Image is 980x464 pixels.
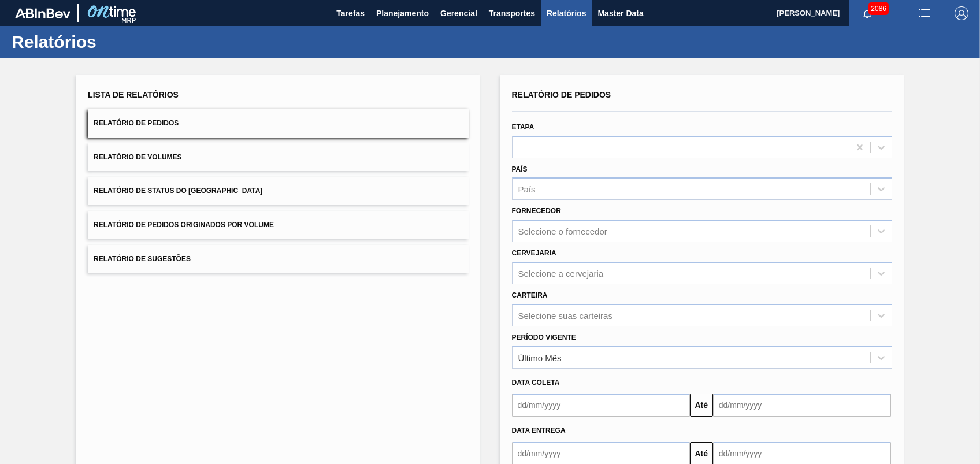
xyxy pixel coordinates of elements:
span: Planejamento [376,6,429,20]
img: userActions [918,6,931,20]
h1: Relatórios [12,35,217,49]
input: dd/mm/yyyy [512,394,690,417]
span: Relatório de Pedidos [512,90,611,99]
span: Tarefas [336,6,365,20]
div: País [518,184,536,194]
span: Relatório de Volumes [94,153,181,161]
div: Selecione o fornecedor [518,227,607,236]
span: Transportes [489,6,535,20]
label: Cervejaria [512,249,556,257]
button: Relatório de Pedidos [88,109,468,138]
div: Selecione suas carteiras [518,310,612,320]
div: Selecione a cervejaria [518,268,604,278]
input: dd/mm/yyyy [713,394,891,417]
label: Etapa [512,123,534,131]
span: Relatórios [547,6,586,20]
span: Relatório de Pedidos [94,119,179,127]
img: Logout [955,6,968,20]
label: Fornecedor [512,207,561,215]
button: Relatório de Sugestões [88,245,468,273]
label: Carteira [512,291,548,299]
span: Relatório de Sugestões [94,255,191,263]
span: Lista de Relatórios [88,90,179,99]
button: Relatório de Pedidos Originados por Volume [88,211,468,239]
img: TNhmsLtSVTkK8tSr43FrP2fwEKptu5GPRR3wAAAABJRU5ErkJggg== [15,8,70,18]
div: Último Mês [518,352,562,362]
span: Gerencial [440,6,477,20]
label: País [512,165,528,173]
span: Relatório de Pedidos Originados por Volume [94,221,274,229]
span: 2086 [868,2,889,15]
span: Master Data [597,6,643,20]
span: Relatório de Status do [GEOGRAPHIC_DATA] [94,187,262,195]
label: Período Vigente [512,333,576,341]
span: Data entrega [512,426,566,435]
button: Relatório de Volumes [88,143,468,172]
button: Notificações [849,5,886,21]
button: Relatório de Status do [GEOGRAPHIC_DATA] [88,177,468,205]
span: Data coleta [512,378,560,387]
button: Até [690,394,713,417]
